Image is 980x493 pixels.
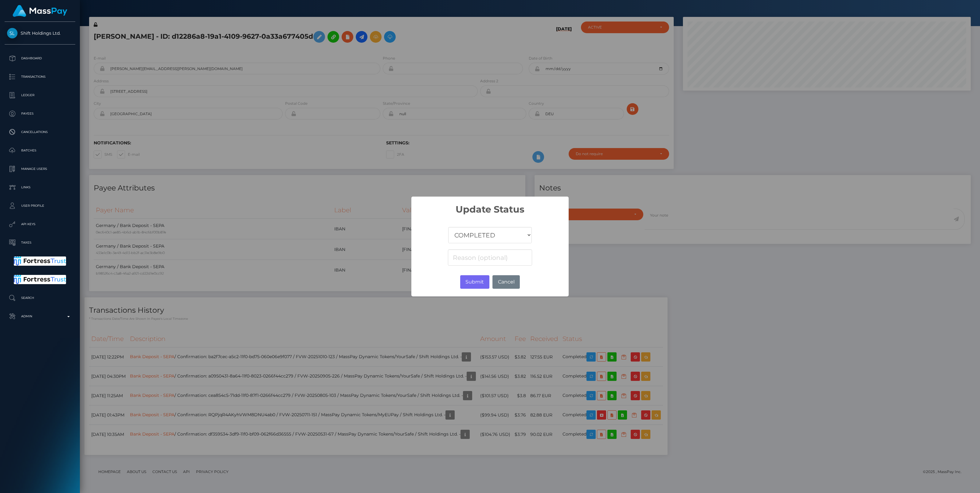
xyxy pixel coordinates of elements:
[460,275,489,289] button: Submit
[7,201,73,210] p: User Profile
[7,54,73,63] p: Dashboard
[7,238,73,247] p: Taxes
[7,164,73,174] p: Manage Users
[448,249,532,266] input: Reason (optional)
[7,28,18,38] img: Shift Holdings Ltd.
[5,30,75,36] span: Shift Holdings Ltd.
[7,183,73,192] p: Links
[7,127,73,137] p: Cancellations
[7,312,73,321] p: Admin
[7,293,73,303] p: Search
[7,72,73,81] p: Transactions
[7,109,73,118] p: Payees
[14,256,66,266] img: Fortress Trust
[7,146,73,155] p: Batches
[14,275,66,284] img: Fortress Trust
[7,91,73,100] p: Ledger
[13,5,67,17] img: MassPay Logo
[411,197,569,215] h2: Update Status
[492,275,520,289] button: Cancel
[7,220,73,229] p: API Keys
